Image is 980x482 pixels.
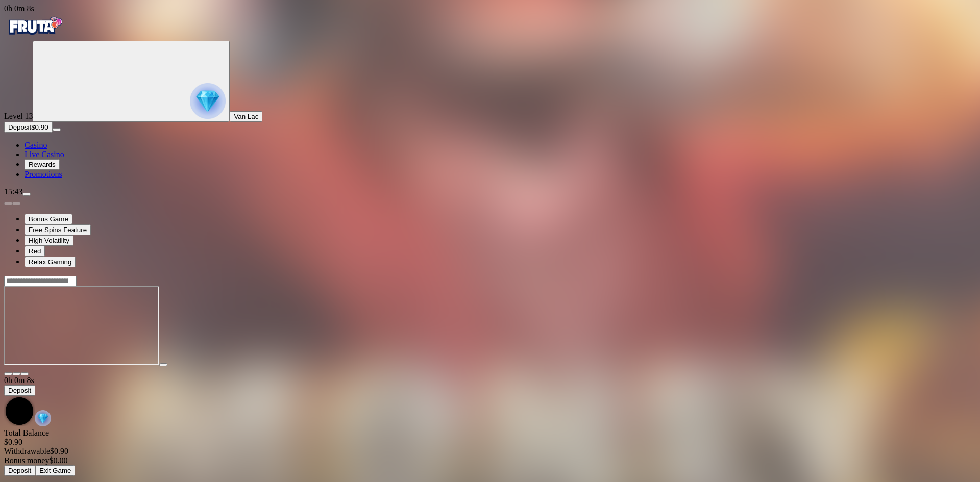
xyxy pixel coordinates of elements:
[4,465,35,476] button: Deposit
[29,258,71,266] span: Relax Gaming
[4,376,976,428] div: Game menu
[4,372,12,375] button: close icon
[24,235,73,246] button: High Volatility
[4,376,34,385] span: user session time
[33,41,230,122] button: reward progress
[4,122,53,133] button: Depositplus icon$0.90
[24,170,62,179] a: Promotions
[31,123,48,131] span: $0.90
[29,226,87,234] span: Free Spins Feature
[4,385,35,396] button: Deposit
[4,13,976,179] nav: Primary
[39,467,71,474] span: Exit Game
[29,237,69,244] span: High Volatility
[4,447,976,456] div: $0.90
[24,246,45,257] button: Red
[24,159,60,170] button: Rewards
[4,112,33,120] span: Level 13
[8,387,31,394] span: Deposit
[24,214,72,224] button: Bonus Game
[4,428,976,447] div: Total Balance
[24,150,64,159] a: Live Casino
[4,141,976,179] nav: Main menu
[4,428,976,476] div: Game menu content
[4,4,34,13] span: user session time
[35,410,51,426] img: reward-icon
[12,372,20,375] button: chevron-down icon
[4,447,50,455] span: Withdrawable
[29,161,56,168] span: Rewards
[4,286,159,365] iframe: Money Cart 2
[22,193,31,196] button: menu
[4,276,77,286] input: Search
[8,123,31,131] span: Deposit
[53,128,61,131] button: menu
[234,113,258,120] span: Van Lac
[4,438,976,447] div: $0.90
[230,111,262,122] button: Van Lac
[29,215,68,223] span: Bonus Game
[24,224,91,235] button: Free Spins Feature
[24,257,76,267] button: Relax Gaming
[4,456,976,465] div: $0.00
[4,187,22,196] span: 15:43
[159,363,167,366] button: play icon
[20,372,29,375] button: fullscreen icon
[12,202,20,205] button: next slide
[8,467,31,474] span: Deposit
[4,202,12,205] button: prev slide
[29,247,41,255] span: Red
[35,465,75,476] button: Exit Game
[4,32,65,40] a: Fruta
[4,456,49,465] span: Bonus money
[4,13,65,39] img: Fruta
[24,141,47,149] a: Casino
[190,83,226,119] img: reward progress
